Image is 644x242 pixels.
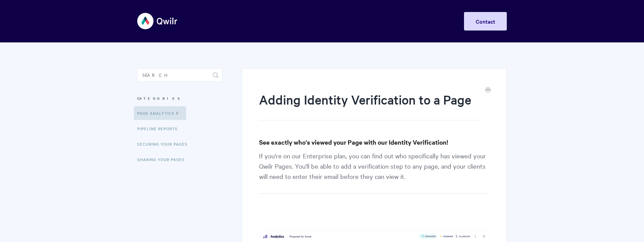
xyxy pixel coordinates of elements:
input: Search [137,68,222,82]
a: Sharing Your Pages [137,153,190,166]
h1: Adding Identity Verification to a Page [259,91,479,120]
a: Pipeline reports [137,122,183,135]
a: Securing Your Pages [137,137,193,151]
a: Contact [464,12,507,31]
h3: See exactly who's viewed your Page with our Identity Verification! [259,137,489,147]
p: If you're on our Enterprise plan, you can find out who specifically has viewed your Qwilr Pages. ... [259,150,489,194]
h3: Categories [137,92,222,105]
img: Qwilr Help Center [137,8,178,34]
a: Print this Article [485,87,491,94]
a: Page Analytics [134,106,186,120]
